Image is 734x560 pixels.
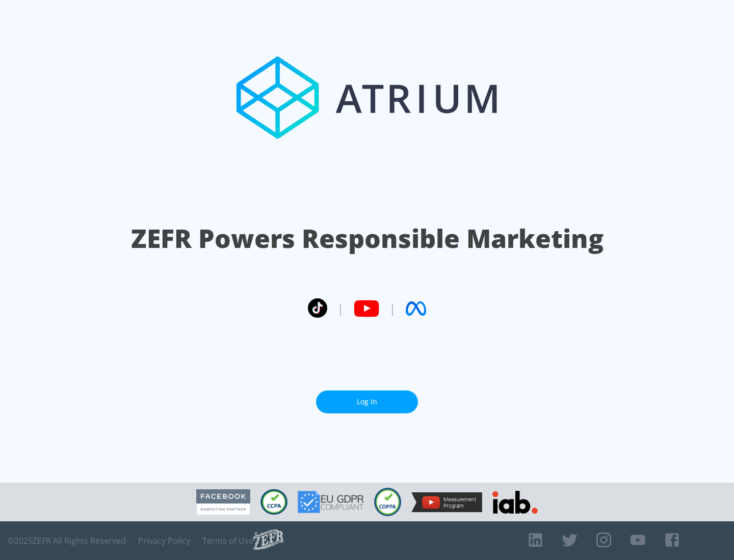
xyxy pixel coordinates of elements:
img: Facebook Marketing Partner [196,489,250,515]
img: CCPA Compliant [260,489,287,515]
span: | [337,301,344,316]
span: | [389,301,396,316]
a: Terms of Use [202,536,253,546]
a: Log In [316,390,418,413]
img: IAB [492,491,538,514]
h1: ZEFR Powers Responsible Marketing [131,221,604,256]
img: GDPR Compliant [298,491,364,513]
img: COPPA Compliant [374,488,401,516]
a: Privacy Policy [138,536,190,546]
img: YouTube Measurement Program [411,492,482,512]
span: © 2025 ZEFR All Rights Reserved [8,536,126,546]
